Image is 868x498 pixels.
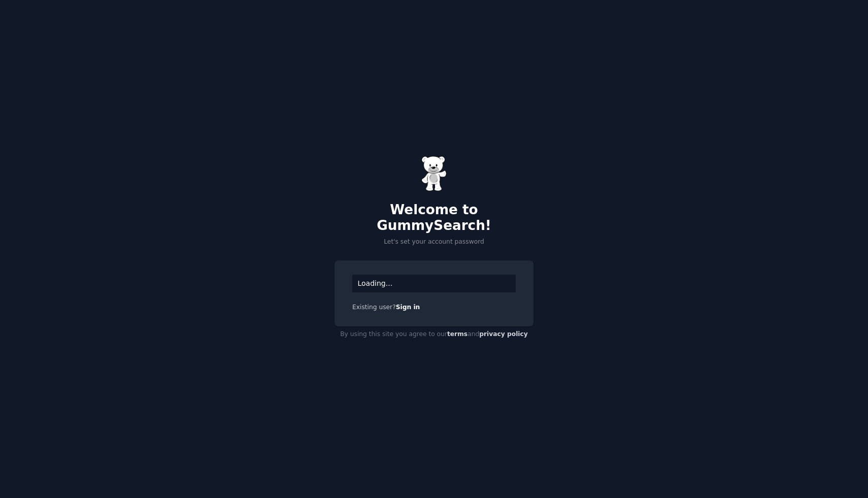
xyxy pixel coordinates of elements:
img: Gummy Bear [421,156,447,191]
a: Sign in [396,304,420,311]
div: By using this site you agree to our and [335,326,533,343]
div: Loading... [352,275,516,292]
a: terms [447,330,468,338]
p: Let's set your account password [335,238,533,247]
a: privacy policy [479,330,528,338]
h2: Welcome to GummySearch! [335,202,533,234]
span: Existing user? [352,304,396,311]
